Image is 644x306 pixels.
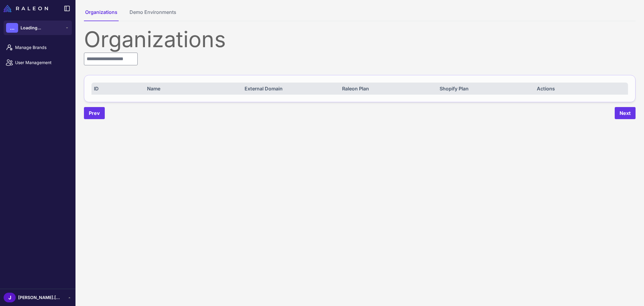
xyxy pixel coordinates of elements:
a: Manage Brands [2,41,73,54]
button: ...Loading... [4,21,72,35]
div: Shopify Plan [440,85,528,92]
div: Name [147,85,236,92]
button: Next [615,107,636,119]
div: Organizations [84,28,636,50]
span: Loading... [21,24,41,31]
div: ... [6,23,18,33]
div: External Domain [245,85,333,92]
span: User Management [15,59,68,66]
span: Manage Brands [15,44,68,51]
button: Demo Environments [128,8,178,21]
button: Organizations [84,8,119,21]
div: Raleon Plan [342,85,431,92]
div: Actions [537,85,626,92]
button: Prev [84,107,105,119]
a: Raleon Logo [4,5,50,12]
div: ID [94,85,138,92]
div: J [4,293,16,302]
span: [PERSON_NAME].[PERSON_NAME] [18,294,60,301]
a: User Management [2,56,73,69]
img: Raleon Logo [4,5,48,12]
